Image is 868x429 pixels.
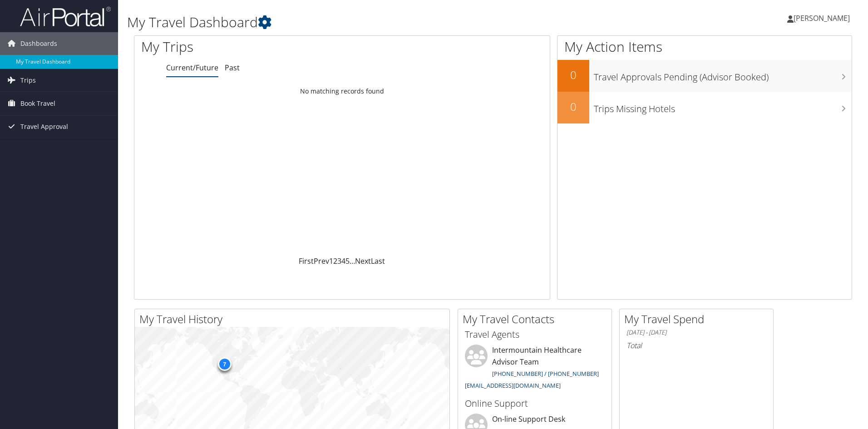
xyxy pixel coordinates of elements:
[341,256,345,266] a: 4
[465,328,605,341] h3: Travel Agents
[337,256,341,266] a: 3
[225,63,240,73] a: Past
[299,256,314,266] a: First
[557,60,852,92] a: 0Travel Approvals Pending (Advisor Booked)
[626,328,766,337] h6: [DATE] - [DATE]
[492,370,599,378] a: [PHONE_NUMBER] / [PHONE_NUMBER]
[314,256,329,266] a: Prev
[20,6,111,27] img: airportal-logo.png
[350,256,355,266] span: …
[217,357,231,371] div: 7
[463,311,612,327] h2: My Travel Contacts
[460,345,609,393] li: Intermountain Healthcare Advisor Team
[139,311,449,327] h2: My Travel History
[624,311,773,327] h2: My Travel Spend
[794,13,850,23] span: [PERSON_NAME]
[20,69,36,92] span: Trips
[134,83,550,99] td: No matching records found
[20,115,68,138] span: Travel Approval
[20,32,57,55] span: Dashboards
[355,256,371,266] a: Next
[345,256,350,266] a: 5
[557,67,589,83] h2: 0
[127,13,615,32] h1: My Travel Dashboard
[557,37,852,56] h1: My Action Items
[141,37,370,56] h1: My Trips
[166,63,218,73] a: Current/Future
[787,5,859,32] a: [PERSON_NAME]
[20,92,55,115] span: Book Travel
[594,98,852,115] h3: Trips Missing Hotels
[465,397,605,410] h3: Online Support
[371,256,385,266] a: Last
[465,381,561,390] a: [EMAIL_ADDRESS][DOMAIN_NAME]
[329,256,333,266] a: 1
[333,256,337,266] a: 2
[557,92,852,123] a: 0Trips Missing Hotels
[626,340,766,350] h6: Total
[594,66,852,84] h3: Travel Approvals Pending (Advisor Booked)
[557,99,589,114] h2: 0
